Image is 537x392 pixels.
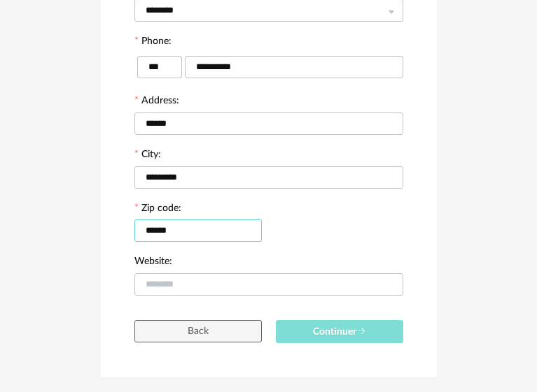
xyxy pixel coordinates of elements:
label: Address: [134,96,179,108]
label: Zip code: [134,203,181,216]
span: Back [188,326,209,336]
span: Continuer [313,327,366,337]
button: Continuer [276,320,403,343]
button: Back [134,320,262,342]
label: Phone: [134,36,172,49]
label: City: [134,150,161,162]
label: Website: [134,256,172,269]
